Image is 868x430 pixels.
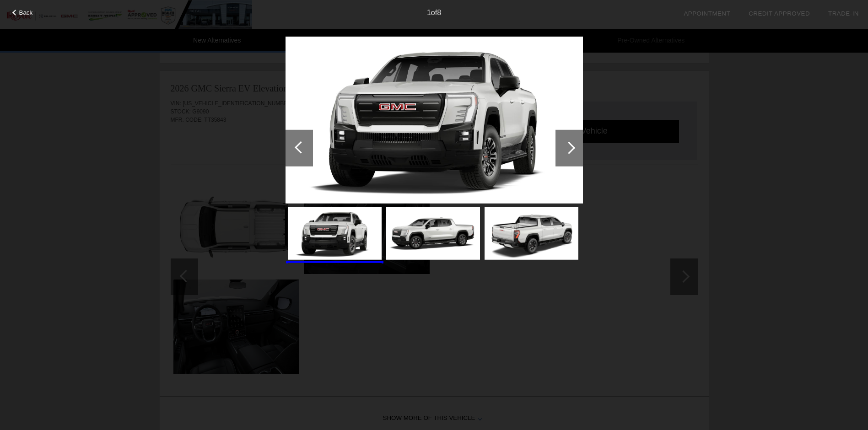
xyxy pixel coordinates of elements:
a: Credit Approved [749,10,810,17]
a: Trade-In [828,10,859,17]
img: 2.jpg [386,207,480,260]
img: 1.jpg [286,36,583,204]
a: Appointment [684,10,730,17]
img: 1.jpg [288,207,382,260]
span: 8 [437,9,441,16]
span: 1 [427,9,431,16]
span: Back [19,9,33,16]
img: 3.jpg [485,207,578,260]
